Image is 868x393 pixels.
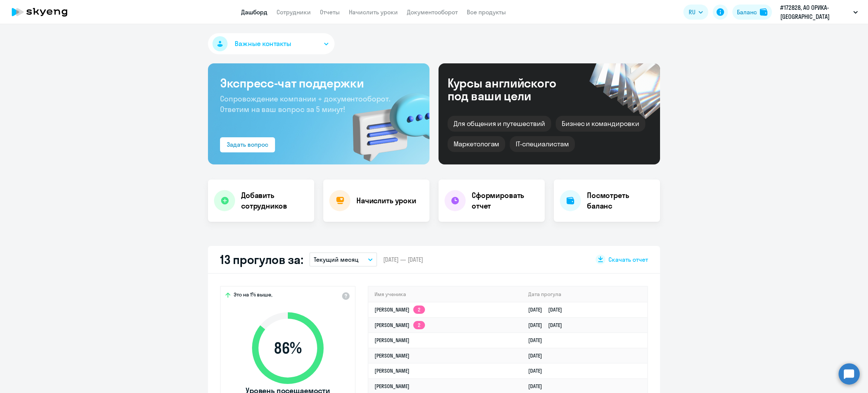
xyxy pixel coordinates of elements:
[342,80,429,164] img: bg-img
[608,255,648,264] span: Скачать отчет
[732,5,772,20] button: Балансbalance
[234,291,272,300] span: Это на 1% выше,
[277,8,311,16] a: Сотрудники
[374,306,425,313] a: [PERSON_NAME]2
[510,136,575,152] div: IT-специалистам
[467,8,506,16] a: Все продукты
[689,8,695,17] span: RU
[528,352,548,359] a: [DATE]
[448,136,505,152] div: Маркетологам
[522,287,647,302] th: Дата прогула
[349,8,398,16] a: Начислить уроки
[413,305,425,314] app-skyeng-badge: 2
[528,383,548,390] a: [DATE]
[374,383,410,390] a: [PERSON_NAME]
[235,39,291,49] span: Важные контакты
[556,116,645,132] div: Бизнес и командировки
[528,337,548,344] a: [DATE]
[374,352,410,359] a: [PERSON_NAME]
[587,190,654,211] h4: Посмотреть баланс
[383,255,423,264] span: [DATE] — [DATE]
[472,190,539,211] h4: Сформировать отчет
[413,321,425,329] app-skyeng-badge: 2
[220,252,303,267] h2: 13 прогулов за:
[528,306,568,313] a: [DATE][DATE]
[737,8,757,17] div: Баланс
[374,322,425,329] a: [PERSON_NAME]2
[760,8,767,16] img: balance
[407,8,458,16] a: Документооборот
[356,195,416,206] h4: Начислить уроки
[208,33,335,54] button: Важные контакты
[374,367,410,374] a: [PERSON_NAME]
[448,77,576,102] div: Курсы английского под ваши цели
[220,75,417,91] h3: Экспресс-чат поддержки
[448,116,551,132] div: Для общения и путешествий
[528,322,568,329] a: [DATE][DATE]
[220,94,390,114] span: Сопровождение компании + документооборот. Ответим на ваш вопрос за 5 минут!
[227,140,268,149] div: Задать вопрос
[528,367,548,374] a: [DATE]
[320,8,340,16] a: Отчеты
[241,190,308,211] h4: Добавить сотрудников
[683,5,708,20] button: RU
[245,339,331,357] span: 86 %
[241,8,267,16] a: Дашборд
[368,287,522,302] th: Имя ученика
[374,337,410,344] a: [PERSON_NAME]
[220,137,275,152] button: Задать вопрос
[309,252,377,267] button: Текущий месяц
[776,3,862,21] button: #172828, АО ОРИКА-[GEOGRAPHIC_DATA]
[314,255,359,264] p: Текущий месяц
[780,3,850,21] p: #172828, АО ОРИКА-[GEOGRAPHIC_DATA]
